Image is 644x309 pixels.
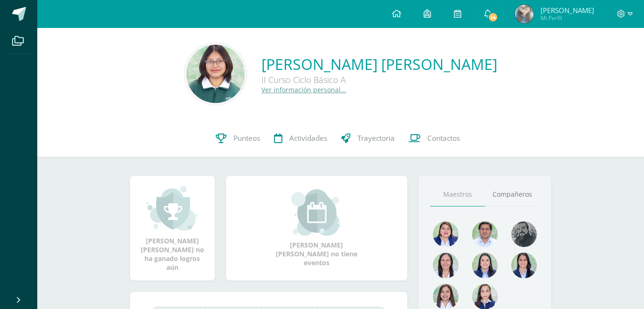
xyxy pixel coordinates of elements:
[427,133,460,143] span: Contactos
[209,120,267,157] a: Punteos
[139,185,206,272] div: [PERSON_NAME] [PERSON_NAME] no ha ganado logros aún
[334,120,402,157] a: Trayectoria
[472,221,498,247] img: 1e7bfa517bf798cc96a9d855bf172288.png
[289,133,327,143] span: Actividades
[267,120,334,157] a: Actividades
[357,133,395,143] span: Trayectoria
[433,253,459,278] img: 78f4197572b4db04b380d46154379998.png
[433,221,459,247] img: 135afc2e3c36cc19cf7f4a6ffd4441d1.png
[541,6,594,15] span: [PERSON_NAME]
[186,45,245,103] img: f1722911e3b3172da1afb12659785b56.png
[485,183,540,206] a: Compañeros
[147,185,198,232] img: achievement_small.png
[488,12,498,22] span: 14
[261,74,497,85] div: II Curso Ciclo Básico A
[515,5,534,23] img: 7d02f41652e9b30033448e1022228eb5.png
[430,183,485,206] a: Maestros
[402,120,467,157] a: Contactos
[233,133,260,143] span: Punteos
[472,253,498,278] img: 421193c219fb0d09e137c3cdd2ddbd05.png
[261,85,346,94] a: Ver información personal...
[261,54,497,74] a: [PERSON_NAME] [PERSON_NAME]
[270,189,363,267] div: [PERSON_NAME] [PERSON_NAME] no tiene eventos
[511,253,537,278] img: d4e0c534ae446c0d00535d3bb96704e9.png
[541,14,594,22] span: Mi Perfil
[291,189,342,236] img: event_small.png
[511,221,537,247] img: 4179e05c207095638826b52d0d6e7b97.png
